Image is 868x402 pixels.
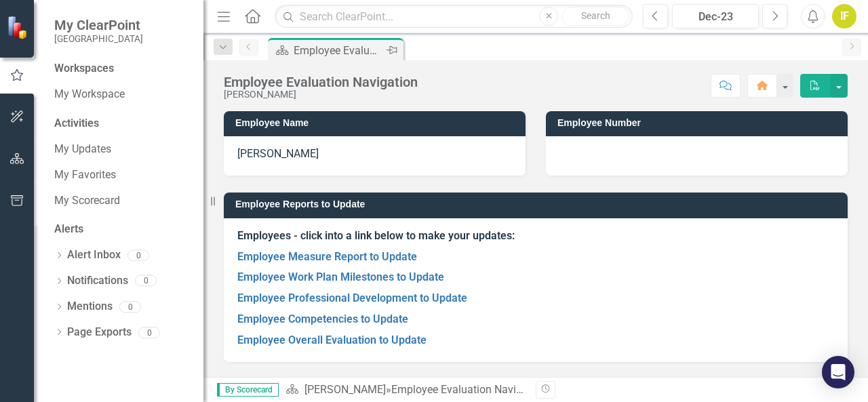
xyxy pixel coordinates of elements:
[237,250,417,263] a: Employee Measure Report to Update
[237,292,467,304] a: Employee Professional Development to Update
[581,10,610,21] span: Search
[7,16,31,39] img: ClearPoint Strategy
[224,89,418,100] div: [PERSON_NAME]
[67,273,128,289] a: Notifications
[54,222,190,237] div: Alerts
[672,4,759,28] button: Dec-23
[557,118,841,128] h3: Employee Number
[235,199,841,209] h3: Employee Reports to Update
[275,5,633,28] input: Search ClearPoint...
[67,325,132,340] a: Page Exports
[304,383,386,396] a: [PERSON_NAME]
[138,327,160,338] div: 0
[677,9,754,25] div: Dec-23
[224,75,418,89] div: Employee Evaluation Navigation
[391,383,547,396] div: Employee Evaluation Navigation
[54,116,190,132] div: Activities
[832,4,856,28] button: IF
[54,167,190,183] a: My Favorites
[54,17,143,33] span: My ClearPoint
[561,7,629,26] button: Search
[294,42,383,59] div: Employee Evaluation Navigation
[67,247,121,263] a: Alert Inbox
[217,383,279,397] span: By Scorecard
[822,356,854,388] div: Open Intercom Messenger
[237,229,515,242] strong: Employees - click into a link below to make your updates:
[127,249,149,261] div: 0
[54,87,190,102] a: My Workspace
[237,270,444,283] a: Employee Work Plan Milestones to Update
[119,301,141,313] div: 0
[54,193,190,209] a: My Scorecard
[67,299,113,315] a: Mentions
[54,33,143,44] small: [GEOGRAPHIC_DATA]
[54,142,190,157] a: My Updates
[285,382,526,398] div: »
[237,313,408,325] a: Employee Competencies to Update
[237,146,512,162] p: [PERSON_NAME]
[235,118,519,128] h3: Employee Name
[237,334,427,346] a: Employee Overall Evaluation to Update
[54,61,114,77] div: Workspaces
[135,275,157,287] div: 0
